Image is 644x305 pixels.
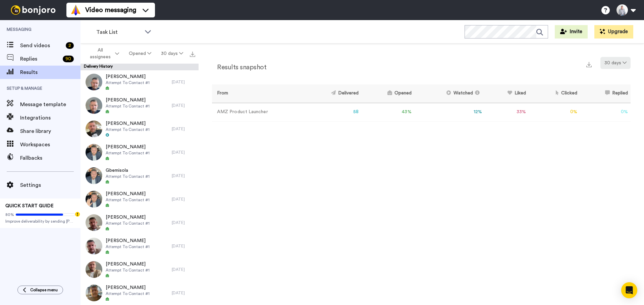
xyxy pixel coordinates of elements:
button: Opened [124,48,156,60]
span: [PERSON_NAME] [106,261,150,268]
span: [PERSON_NAME] [106,214,150,221]
th: Clicked [529,84,580,103]
span: Attempt To Contact #1 [106,268,150,273]
span: Settings [20,181,80,189]
button: 30 days [600,57,631,69]
div: Open Intercom Messenger [621,282,637,298]
img: 9bdb21c7-acb3-476e-a546-9260c9ac2534-thumb.jpg [86,97,102,114]
a: GbemisolaAttempt To Contact #1[DATE] [80,164,199,187]
span: Attempt To Contact #1 [106,244,150,249]
span: 80% [5,212,14,217]
img: export.svg [190,52,195,57]
td: 43 % [361,103,414,121]
span: All assignees [87,47,114,60]
span: Integrations [20,114,80,122]
span: Attempt To Contact #1 [106,150,150,156]
th: Liked [485,84,529,103]
div: [DATE] [172,220,195,225]
div: [DATE] [172,173,195,178]
span: Replies [20,55,60,63]
img: bj-logo-header-white.svg [8,5,58,15]
span: Video messaging [85,5,136,15]
a: [PERSON_NAME]Attempt To Contact #1[DATE] [80,258,199,281]
span: [PERSON_NAME] [106,284,150,291]
span: [PERSON_NAME] [106,120,150,127]
a: [PERSON_NAME]Attempt To Contact #1[DATE] [80,187,199,211]
div: Tooltip anchor [74,211,80,217]
a: [PERSON_NAME]Attempt To Contact #1[DATE] [80,211,199,234]
div: 2 [66,42,74,49]
button: Upgrade [594,25,633,39]
span: Share library [20,127,80,135]
span: QUICK START GUIDE [5,204,54,208]
span: Workspaces [20,141,80,149]
span: Task List [96,28,141,36]
span: Attempt To Contact #1 [106,80,150,85]
span: Fallbacks [20,154,80,162]
div: Delivery History [80,64,199,70]
td: 58 [303,103,361,121]
img: 8c8d6ebb-df90-4deb-ae78-357460370a3f-thumb.jpg [86,121,102,137]
td: 0 % [580,103,631,121]
span: Gbemisola [106,167,150,174]
span: [PERSON_NAME] [106,144,150,150]
button: Export all results that match these filters now. [188,49,197,59]
img: 048fbbb0-b3a8-4593-94fb-945bd326e880-thumb.jpg [86,238,102,254]
button: All assignees [82,44,124,63]
span: Attempt To Contact #1 [106,174,150,179]
span: Improve deliverability by sending [PERSON_NAME]’s from your own email [5,219,75,224]
a: [PERSON_NAME]Attempt To Contact #1[DATE] [80,117,199,141]
span: Send videos [20,42,63,50]
div: [DATE] [172,267,195,272]
a: [PERSON_NAME]Attempt To Contact #1[DATE] [80,70,199,94]
button: Collapse menu [17,286,63,294]
img: 2dd010ba-1465-48d4-a047-071ecdfed5a9-thumb.jpg [86,285,102,301]
div: [DATE] [172,197,195,202]
td: 33 % [485,103,529,121]
img: 769602b0-4470-4887-90cf-38115980a841-thumb.jpg [86,167,102,184]
span: Message template [20,100,80,108]
span: Attempt To Contact #1 [106,127,150,132]
th: Watched [414,84,485,103]
th: Opened [361,84,414,103]
button: 30 days [156,48,188,60]
span: [PERSON_NAME] [106,97,150,103]
div: [DATE] [172,79,195,85]
span: [PERSON_NAME] [106,237,150,244]
td: 0 % [529,103,580,121]
span: Attempt To Contact #1 [106,221,150,226]
a: [PERSON_NAME]Attempt To Contact #1[DATE] [80,94,199,117]
span: Collapse menu [30,287,58,293]
th: Replied [580,84,631,103]
img: vm-color.svg [70,5,81,15]
div: [DATE] [172,103,195,108]
div: [DATE] [172,290,195,296]
td: 12 % [414,103,485,121]
div: 90 [63,56,74,62]
span: Attempt To Contact #1 [106,291,150,296]
div: [DATE] [172,150,195,155]
th: From [212,84,303,103]
span: Attempt To Contact #1 [106,197,150,203]
a: [PERSON_NAME]Attempt To Contact #1[DATE] [80,234,199,258]
img: a9391ec0-3f38-4a96-ab67-01117cbf2dc4-thumb.jpg [86,74,102,90]
button: Export a summary of each team member’s results that match this filter now. [584,59,594,69]
img: 1c0306c6-3952-4b8c-8fb7-76a2135e68b8-thumb.jpg [86,191,102,208]
img: ebecd9e3-d4e7-46d5-8d20-919bbd841582-thumb.jpg [86,214,102,231]
td: AMZ Product Launcher [212,103,303,121]
span: [PERSON_NAME] [106,73,150,80]
h2: Results snapshot [212,64,266,71]
img: 3aa13561-c4f8-4f47-bd0c-29c3c5e06f87-thumb.jpg [86,144,102,161]
span: Results [20,68,80,76]
a: [PERSON_NAME]Attempt To Contact #1[DATE] [80,141,199,164]
span: Attempt To Contact #1 [106,103,150,109]
img: 9a8502b8-dd38-4dda-b9cf-8017c8b5a03f-thumb.jpg [86,261,102,278]
div: [DATE] [172,243,195,249]
img: export.svg [586,62,592,67]
button: Invite [555,25,588,39]
th: Delivered [303,84,361,103]
div: [DATE] [172,126,195,132]
a: [PERSON_NAME]Attempt To Contact #1[DATE] [80,281,199,305]
span: [PERSON_NAME] [106,190,150,197]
